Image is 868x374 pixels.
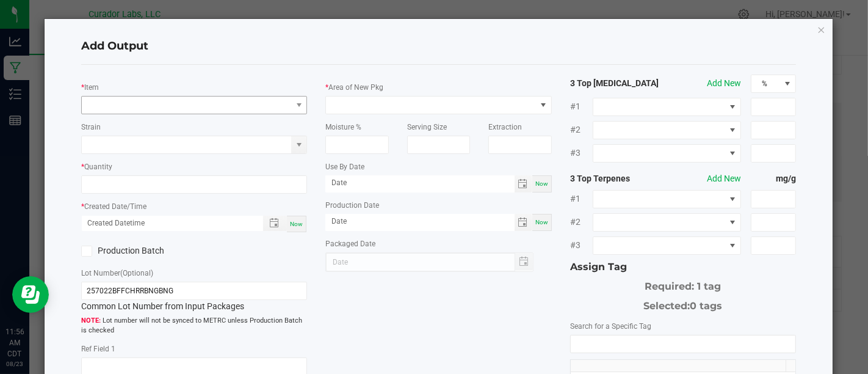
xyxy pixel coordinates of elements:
div: Required: 1 tag [570,274,796,294]
span: #2 [570,123,593,136]
label: Strain [81,122,101,133]
label: Serving Size [407,122,447,133]
div: Assign Tag [570,260,796,274]
label: Extraction [488,122,522,133]
label: Moisture % [325,122,361,133]
span: #3 [570,147,593,159]
span: NO DATA FOUND [593,237,741,255]
label: Production Batch [81,244,185,257]
span: Now [535,219,548,226]
label: Search for a Specific Tag [570,321,651,332]
label: Lot Number [81,268,153,279]
label: Item [84,82,99,93]
label: Quantity [84,161,112,172]
strong: 3 Top [MEDICAL_DATA] [570,77,660,90]
input: Date [325,175,515,191]
span: % [751,75,780,92]
span: Now [535,180,548,187]
span: Toggle calendar [515,175,532,193]
span: 0 tags [690,300,722,312]
label: Created Date/Time [84,201,146,212]
strong: mg/g [751,172,796,185]
button: Add New [707,77,741,90]
label: Production Date [325,200,379,211]
label: Use By Date [325,161,364,172]
span: NO DATA FOUND [81,96,307,114]
span: NO DATA FOUND [593,190,741,208]
span: Now [290,221,303,227]
span: #2 [570,216,593,229]
input: Created Datetime [82,216,250,231]
input: Date [325,214,515,229]
span: #1 [570,100,593,113]
h4: Add Output [81,38,796,54]
label: Packaged Date [325,238,375,249]
span: #3 [570,239,593,252]
span: Lot number will not be synced to METRC unless Production Batch is checked [81,316,307,336]
iframe: Resource center [12,276,49,313]
label: Area of New Pkg [328,82,383,93]
span: Toggle calendar [515,214,532,231]
span: Toggle popup [263,216,287,231]
div: Common Lot Number from Input Packages [81,282,307,313]
strong: 3 Top Terpenes [570,172,660,185]
div: Selected: [570,294,796,313]
label: Ref Field 1 [81,343,115,354]
button: Add New [707,172,741,185]
span: NO DATA FOUND [593,213,741,232]
input: NO DATA FOUND [571,335,795,353]
span: #1 [570,193,593,205]
span: (Optional) [120,269,153,277]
